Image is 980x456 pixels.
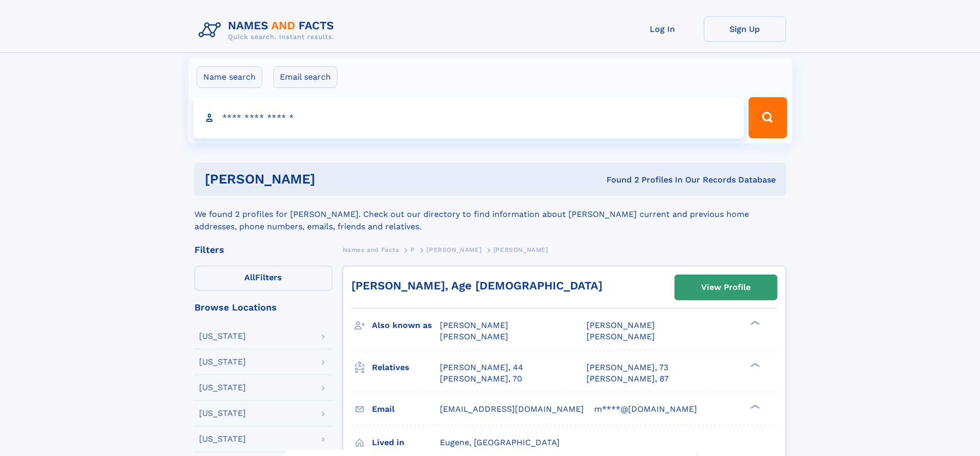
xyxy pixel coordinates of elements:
[351,279,602,292] a: [PERSON_NAME], Age [DEMOGRAPHIC_DATA]
[372,400,440,418] h3: Email
[372,359,440,376] h3: Relatives
[199,409,246,417] div: [US_STATE]
[244,272,255,282] span: All
[749,97,787,138] button: Search Button
[194,16,343,44] img: Logo Names and Facts
[748,403,760,410] div: ❯
[621,16,704,42] a: Log In
[194,266,332,290] label: Filters
[748,320,760,326] div: ❯
[440,437,560,447] span: Eugene, [GEOGRAPHIC_DATA]
[372,317,440,334] h3: Also known as
[411,246,415,253] span: P
[199,332,246,340] div: [US_STATE]
[199,358,246,366] div: [US_STATE]
[440,320,508,330] span: [PERSON_NAME]
[675,275,777,300] a: View Profile
[586,332,655,341] span: [PERSON_NAME]
[199,384,246,392] div: [US_STATE]
[440,332,508,341] span: [PERSON_NAME]
[426,246,482,253] span: [PERSON_NAME]
[440,404,584,414] span: [EMAIL_ADDRESS][DOMAIN_NAME]
[411,243,415,256] a: P
[493,246,548,253] span: [PERSON_NAME]
[704,16,786,42] a: Sign Up
[586,373,669,385] a: [PERSON_NAME], 87
[194,303,332,312] div: Browse Locations
[372,434,440,451] h3: Lived in
[440,362,523,373] a: [PERSON_NAME], 44
[194,196,786,233] div: We found 2 profiles for [PERSON_NAME]. Check out our directory to find information about [PERSON_...
[461,174,776,186] div: Found 2 Profiles In Our Records Database
[197,66,262,88] label: Name search
[343,243,399,256] a: Names and Facts
[748,361,760,368] div: ❯
[205,173,461,186] h1: [PERSON_NAME]
[440,373,522,385] a: [PERSON_NAME], 70
[426,243,482,256] a: [PERSON_NAME]
[199,435,246,443] div: [US_STATE]
[586,362,668,373] a: [PERSON_NAME], 73
[193,97,744,138] input: search input
[701,276,751,299] div: View Profile
[273,66,337,88] label: Email search
[586,320,655,330] span: [PERSON_NAME]
[194,245,332,254] div: Filters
